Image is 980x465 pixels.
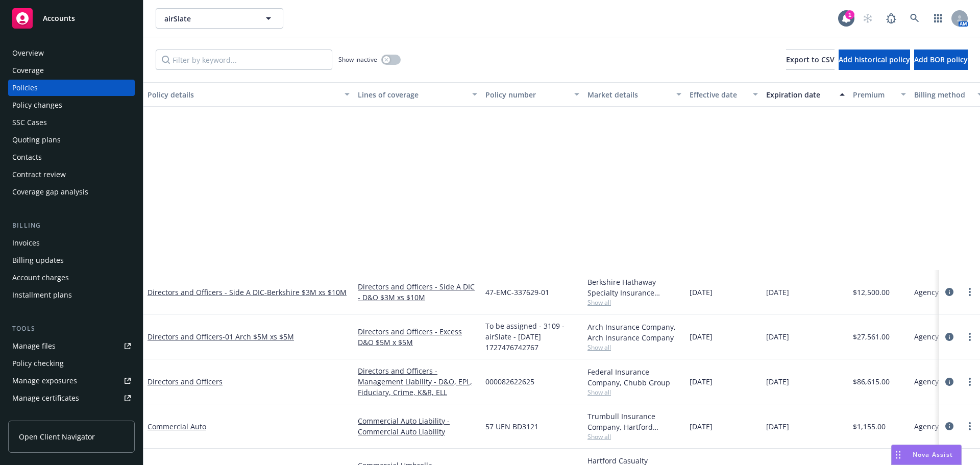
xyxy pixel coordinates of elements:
span: Accounts [43,14,75,22]
div: Overview [12,45,44,61]
span: Export to CSV [786,55,835,64]
span: airSlate [164,13,253,24]
span: Show all [587,388,681,397]
div: Policies [12,80,38,96]
span: [DATE] [690,421,713,432]
span: Add BOR policy [914,55,968,64]
a: Coverage [8,62,135,79]
input: Filter by keyword... [156,50,332,70]
a: Coverage gap analysis [8,184,135,200]
span: [DATE] [690,287,713,298]
div: Effective date [690,89,747,100]
span: [DATE] [766,421,789,432]
button: Add historical policy [839,50,910,70]
div: Invoices [12,235,40,251]
button: Market details [583,82,685,107]
span: Open Client Navigator [19,431,95,442]
div: Manage files [12,338,56,354]
span: [DATE] [766,287,789,298]
div: Account charges [12,270,69,286]
a: Search [904,8,925,29]
button: Premium [849,82,910,107]
a: Accounts [8,4,135,33]
a: Report a Bug [881,8,901,29]
div: Tools [8,324,135,334]
span: Show all [587,432,681,441]
div: Contacts [12,149,42,165]
div: Trumbull Insurance Company, Hartford Insurance Group [587,411,681,432]
span: Agency - Pay in full [914,287,979,298]
span: 000082622625 [485,376,534,387]
span: Agency - Pay in full [914,331,979,342]
button: Expiration date [762,82,849,107]
button: Export to CSV [786,50,835,70]
span: Add historical policy [839,55,910,64]
span: $27,561.00 [853,331,890,342]
a: Invoices [8,235,135,251]
div: Federal Insurance Company, Chubb Group [587,366,681,388]
span: 57 UEN BD3121 [485,421,538,432]
span: $86,615.00 [853,376,890,387]
a: circleInformation [943,286,955,298]
div: Arch Insurance Company, Arch Insurance Company [587,322,681,343]
a: Installment plans [8,287,135,303]
a: circleInformation [943,331,955,343]
a: Manage files [8,338,135,354]
div: SSC Cases [12,114,47,131]
span: [DATE] [690,331,713,342]
a: Manage exposures [8,373,135,389]
div: Quoting plans [12,132,61,148]
a: more [964,286,976,298]
div: Billing [8,221,135,231]
div: Market details [587,89,670,100]
a: Manage claims [8,407,135,424]
div: Contract review [12,166,66,183]
div: Coverage [12,62,44,79]
div: Manage exposures [12,373,77,389]
a: Account charges [8,270,135,286]
span: Show all [587,343,681,352]
span: [DATE] [766,376,789,387]
div: Drag to move [892,445,904,464]
a: Contacts [8,149,135,165]
span: 47-EMC-337629-01 [485,287,549,298]
a: SSC Cases [8,114,135,131]
span: Agency - Pay in full [914,376,979,387]
a: Overview [8,45,135,61]
div: Lines of coverage [358,89,466,100]
a: Directors and Officers - Side A DIC - D&O $3M xs $10M [358,281,477,303]
div: Policy changes [12,97,62,113]
button: airSlate [156,8,283,29]
div: Manage claims [12,407,64,424]
span: Show all [587,298,681,307]
div: Berkshire Hathaway Specialty Insurance Company, Berkshire Hathaway Specialty Insurance [587,277,681,298]
button: Effective date [685,82,762,107]
div: Coverage gap analysis [12,184,88,200]
span: Nova Assist [913,450,953,459]
span: [DATE] [690,376,713,387]
a: Directors and Officers [148,332,294,341]
a: Contract review [8,166,135,183]
a: more [964,376,976,388]
a: Directors and Officers - Side A DIC [148,287,347,297]
a: Quoting plans [8,132,135,148]
a: Start snowing [857,8,878,29]
div: Policy number [485,89,568,100]
div: Manage certificates [12,390,79,406]
a: Switch app [928,8,948,29]
div: Billing updates [12,252,64,268]
a: Policy changes [8,97,135,113]
a: Directors and Officers [148,377,223,386]
a: Policy checking [8,355,135,372]
span: Agency - Pay in full [914,421,979,432]
a: Directors and Officers - Excess D&O $5M x $5M [358,326,477,348]
a: Commercial Auto [148,422,206,431]
button: Nova Assist [891,445,962,465]
a: Commercial Auto Liability - Commercial Auto Liability [358,415,477,437]
a: Manage certificates [8,390,135,406]
div: Installment plans [12,287,72,303]
div: Expiration date [766,89,834,100]
a: circleInformation [943,376,955,388]
span: To be assigned - 3109 - airSlate - [DATE] 1727476742767 [485,321,579,353]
